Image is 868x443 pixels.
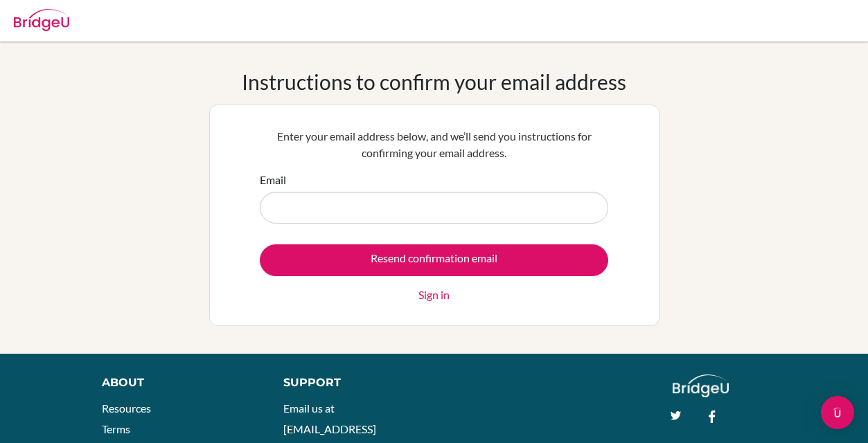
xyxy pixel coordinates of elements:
[821,396,854,429] div: Open Intercom Messenger
[283,374,420,391] div: Support
[418,287,450,303] a: Sign in
[102,401,151,415] a: Resources
[242,69,626,94] h1: Instructions to confirm your email address
[102,374,252,391] div: About
[260,244,608,276] input: Resend confirmation email
[14,9,69,31] img: Bridge-U
[260,128,608,161] p: Enter your email address below, and we’ll send you instructions for confirming your email address.
[673,374,729,397] img: logo_white@2x-f4f0deed5e89b7ecb1c2cc34c3e3d731f90f0f143d5ea2071677605dd97b5244.png
[260,172,286,188] label: Email
[102,422,130,435] a: Terms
